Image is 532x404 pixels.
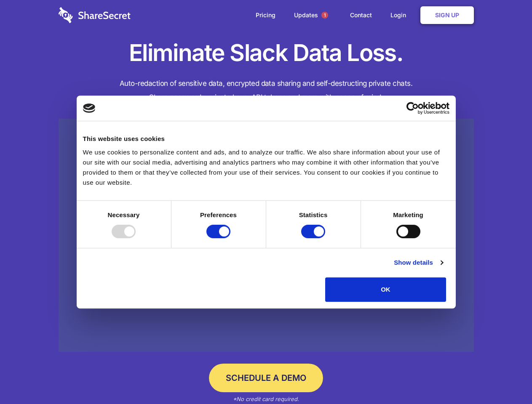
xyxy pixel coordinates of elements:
em: *No credit card required. [233,396,299,402]
a: Contact [342,2,380,28]
a: Login [382,2,419,28]
a: Wistia video thumbnail [59,119,474,352]
h4: Auto-redaction of sensitive data, encrypted data sharing and self-destructing private chats. Shar... [59,77,474,104]
span: 1 [321,12,328,19]
h1: Eliminate Slack Data Loss. [59,38,474,68]
strong: Preferences [200,211,237,218]
a: Usercentrics Cookiebot - opens in a new window [376,102,449,114]
strong: Necessary [108,211,140,218]
strong: Marketing [393,211,423,218]
button: OK [325,277,446,302]
a: Pricing [247,2,284,28]
img: logo [83,104,96,113]
strong: Statistics [299,211,328,218]
div: This website uses cookies [83,134,449,144]
a: Show details [394,258,443,268]
div: We use cookies to personalize content and ads, and to analyze our traffic. We also share informat... [83,147,449,188]
a: Sign Up [420,6,474,24]
a: Schedule a Demo [209,364,323,392]
img: logo-wordmark-white-trans-d4663122ce5f474addd5e946df7df03e33cb6a1c49d2221995e7729f52c070b2.svg [59,7,131,23]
